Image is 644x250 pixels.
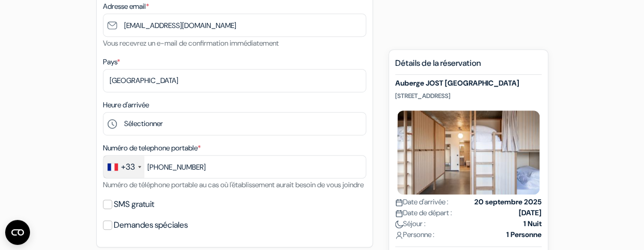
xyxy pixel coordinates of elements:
[114,197,154,212] label: SMS gratuit
[474,197,542,207] strong: 20 septembre 2025
[5,220,30,245] button: Ouvrir le widget CMP
[395,58,542,75] h5: Détails de la réservation
[395,229,435,240] span: Personne :
[523,218,542,229] strong: 1 Nuit
[395,210,403,217] img: calendar.svg
[395,79,542,88] h5: Auberge JOST [GEOGRAPHIC_DATA]
[519,207,542,218] strong: [DATE]
[103,57,120,67] label: Pays
[506,229,542,240] strong: 1 Personne
[395,218,426,229] span: Séjour :
[103,155,366,178] input: 6 12 34 56 78
[395,231,403,239] img: user_icon.svg
[395,207,452,218] span: Date de départ :
[103,156,144,178] div: France: +33
[395,220,403,228] img: moon.svg
[395,92,542,100] p: [STREET_ADDRESS]
[103,100,149,110] label: Heure d'arrivée
[395,197,448,207] span: Date d'arrivée :
[103,13,366,37] input: Entrer adresse e-mail
[103,180,364,189] small: Numéro de téléphone portable au cas où l'établissement aurait besoin de vous joindre
[103,38,279,48] small: Vous recevrez un e-mail de confirmation immédiatement
[395,199,403,206] img: calendar.svg
[103,1,149,12] label: Adresse email
[103,143,201,154] label: Numéro de telephone portable
[121,161,135,173] div: +33
[114,218,188,232] label: Demandes spéciales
